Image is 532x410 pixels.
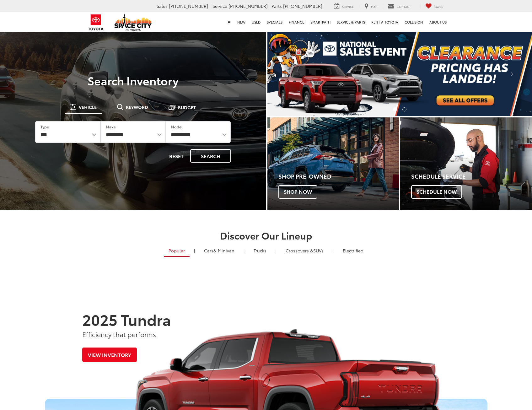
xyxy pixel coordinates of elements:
button: Search [190,149,231,163]
a: Rent a Toyota [368,12,401,32]
span: Crossovers & [286,247,313,254]
div: Toyota [267,117,399,210]
p: Efficiency that performs. [82,330,449,339]
a: Popular [164,245,190,257]
li: | [331,247,335,254]
h4: Schedule Service [411,173,532,180]
li: Go to slide number 2. [402,107,406,111]
span: [PHONE_NUMBER] [169,3,208,9]
span: Contact [397,4,411,8]
a: Electrified [338,245,368,256]
span: Keyword [126,105,148,109]
li: Go to slide number 1. [393,107,397,111]
a: Schedule Service Schedule Now [400,117,532,210]
li: | [192,247,196,254]
li: | [274,247,278,254]
a: Collision [401,12,426,32]
a: View Inventory [82,348,137,362]
a: Specials [264,12,286,32]
a: Used [249,12,264,32]
li: | [242,247,246,254]
label: Model [171,124,183,129]
a: Service [329,3,358,10]
button: Click to view previous picture. [267,44,307,104]
span: Map [371,4,377,8]
span: Vehicle [79,105,97,109]
span: [PHONE_NUMBER] [283,3,322,9]
span: Schedule Now [411,185,462,198]
a: Trucks [249,245,271,256]
span: Shop Now [278,185,317,198]
button: Click to view next picture. [492,44,532,104]
a: New [234,12,249,32]
label: Type [40,124,49,129]
span: [PHONE_NUMBER] [228,3,268,9]
h4: Shop Pre-Owned [278,173,399,180]
span: & Minivan [213,247,234,254]
a: Contact [383,3,416,10]
a: Shop Pre-Owned Shop Now [267,117,399,210]
a: Finance [286,12,307,32]
a: About Us [426,12,450,32]
span: Saved [434,4,443,8]
a: My Saved Vehicles [421,3,448,10]
a: Service & Parts [334,12,368,32]
button: Reset [164,149,189,163]
img: Space City Toyota [114,14,152,31]
strong: 2025 Tundra [82,308,171,330]
div: Toyota [400,117,532,210]
span: Service [212,3,227,9]
h3: Search Inventory [26,74,240,87]
img: Toyota [84,12,108,33]
span: Service [342,4,354,8]
a: SmartPath [307,12,334,32]
a: Cars [199,245,239,256]
h2: Discover Our Lineup [45,230,487,240]
span: Parts [271,3,282,9]
a: SUVs [281,245,328,256]
label: Make [106,124,116,129]
a: Home [225,12,234,32]
span: Budget [178,105,196,110]
a: Map [360,3,382,10]
span: Sales [157,3,168,9]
